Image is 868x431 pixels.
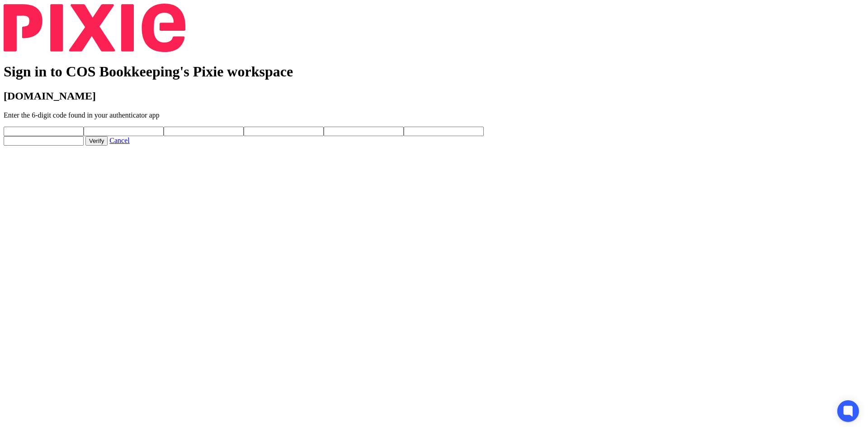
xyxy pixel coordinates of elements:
[109,137,129,144] a: Cancel
[4,111,864,119] p: Enter the 6-digit code found in your authenticator app
[4,63,864,80] h1: Sign in to COS Bookkeeping's Pixie workspace
[4,4,185,52] img: Pixie
[4,90,864,102] h2: [DOMAIN_NAME]
[85,136,108,146] input: Verify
